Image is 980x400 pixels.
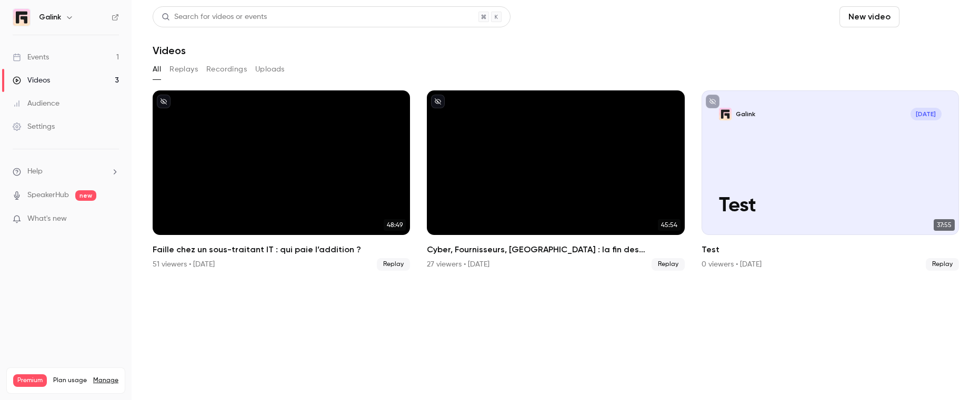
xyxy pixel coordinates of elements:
div: 27 viewers • [DATE] [427,259,489,270]
button: unpublished [431,95,445,108]
div: 0 viewers • [DATE] [702,259,762,270]
h1: Videos [153,44,186,57]
button: All [153,61,161,78]
a: TestGalink[DATE]Test37:55Test0 viewers • [DATE]Replay [702,90,959,271]
span: new [75,190,96,201]
div: Events [13,52,49,63]
div: Settings [13,121,55,132]
a: Manage [93,376,118,385]
li: Test [702,90,959,271]
div: 51 viewers • [DATE] [153,259,215,270]
li: Faille chez un sous-traitant IT : qui paie l’addition ? [153,90,410,271]
span: 45:54 [658,219,681,231]
button: Uploads [255,61,285,78]
button: unpublished [706,95,719,108]
h2: Faille chez un sous-traitant IT : qui paie l’addition ? [153,243,410,256]
h6: Galink [39,12,61,23]
span: Help [27,166,43,177]
button: Schedule [904,6,959,27]
div: Audience [13,98,59,109]
p: Galink [736,110,755,119]
span: 37:55 [934,219,955,231]
button: Recordings [206,61,247,78]
li: Cyber, Fournisseurs, IA : la fin des questionnaires à rallonge ? [427,90,684,271]
p: Test [719,194,942,218]
button: Replays [169,61,198,78]
span: [DATE] [911,108,942,120]
span: Plan usage [53,376,87,385]
a: SpeakerHub [27,190,69,201]
span: What's new [27,213,67,224]
span: Replay [377,258,410,271]
li: help-dropdown-opener [13,166,119,177]
span: 48:49 [384,219,406,231]
h2: Test [702,243,959,256]
div: Search for videos or events [162,12,267,23]
div: Videos [13,75,50,86]
button: New video [839,6,899,27]
a: 45:54Cyber, Fournisseurs, [GEOGRAPHIC_DATA] : la fin des questionnaires à rallonge ?27 viewers • ... [427,90,684,271]
img: Galink [13,9,30,26]
span: Premium [13,374,47,387]
button: unpublished [157,95,171,108]
span: Replay [926,258,959,271]
span: Replay [652,258,685,271]
iframe: Noticeable Trigger [106,214,119,224]
section: Videos [153,6,959,394]
ul: Videos [153,90,959,271]
a: 48:49Faille chez un sous-traitant IT : qui paie l’addition ?51 viewers • [DATE]Replay [153,90,410,271]
img: Test [719,108,732,120]
h2: Cyber, Fournisseurs, [GEOGRAPHIC_DATA] : la fin des questionnaires à rallonge ? [427,243,684,256]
